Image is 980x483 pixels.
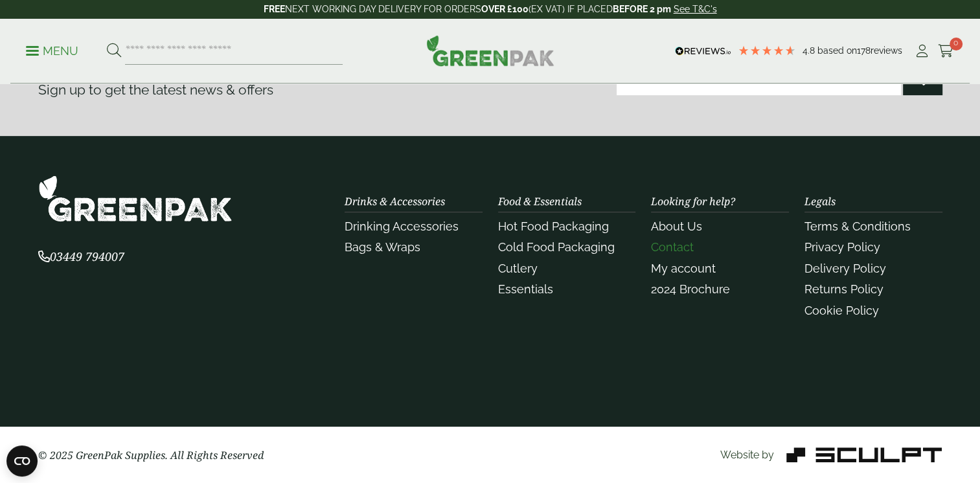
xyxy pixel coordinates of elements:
[38,249,124,264] span: 03449 794007
[720,449,773,461] span: Website by
[817,45,857,56] span: Based on
[675,47,731,56] img: REVIEWS.io
[345,219,459,233] a: Drinking Accessories
[804,282,883,296] a: Returns Policy
[481,4,529,14] strong: OVER £100
[613,4,671,14] strong: BEFORE 2 pm
[804,219,911,233] a: Terms & Conditions
[345,240,420,254] a: Bags & Wraps
[803,45,817,56] span: 4.8
[26,43,78,59] p: Menu
[38,175,233,222] img: GreenPak Supplies
[674,4,717,14] a: See T&C's
[264,4,285,14] strong: FREE
[938,41,954,61] a: 0
[651,262,716,275] a: My account
[738,45,796,56] div: 4.78 Stars
[38,251,124,264] a: 03449 794007
[6,445,38,477] button: Open CMP widget
[498,262,538,275] a: Cutlery
[950,38,963,51] span: 0
[804,240,880,254] a: Privacy Policy
[651,219,702,233] a: About Us
[786,447,942,462] img: Sculpt
[871,45,902,56] span: reviews
[38,80,445,100] p: Sign up to get the latest news & offers
[804,262,886,275] a: Delivery Policy
[804,304,879,317] a: Cookie Policy
[651,240,694,254] a: Contact
[38,447,329,463] p: © 2025 GreenPak Supplies. All Rights Reserved
[498,240,615,254] a: Cold Food Packaging
[26,43,78,56] a: Menu
[498,219,609,233] a: Hot Food Packaging
[938,45,954,58] i: Cart
[426,35,554,66] img: GreenPak Supplies
[498,282,553,296] a: Essentials
[651,282,730,296] a: 2024 Brochure
[857,45,871,56] span: 178
[914,45,930,58] i: My Account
